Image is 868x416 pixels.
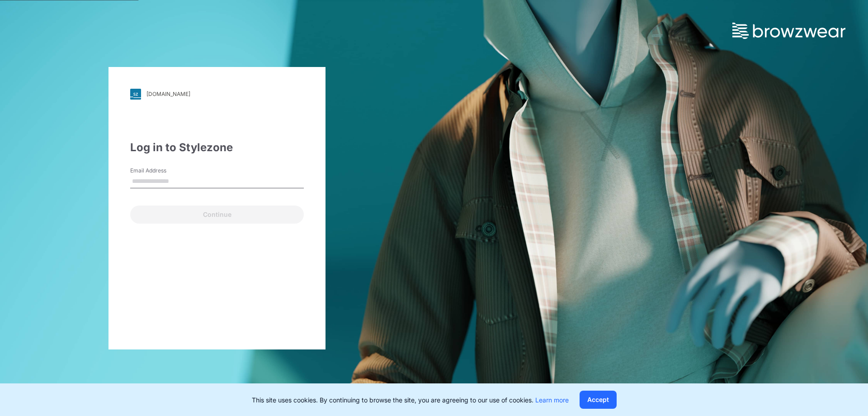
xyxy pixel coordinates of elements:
[535,396,569,404] a: Learn more
[252,395,569,405] p: This site uses cookies. By continuing to browse the site, you are agreeing to our use of cookies.
[130,167,193,175] label: Email Address
[130,139,304,156] div: Log in to Stylezone
[580,391,617,409] button: Accept
[130,89,304,100] a: [DOMAIN_NAME]
[130,89,141,100] img: svg+xml;base64,PHN2ZyB3aWR0aD0iMjgiIGhlaWdodD0iMjgiIHZpZXdCb3g9IjAgMCAyOCAyOCIgZmlsbD0ibm9uZSIgeG...
[146,91,190,97] div: [DOMAIN_NAME]
[732,23,845,39] img: browzwear-logo.73288ffb.svg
